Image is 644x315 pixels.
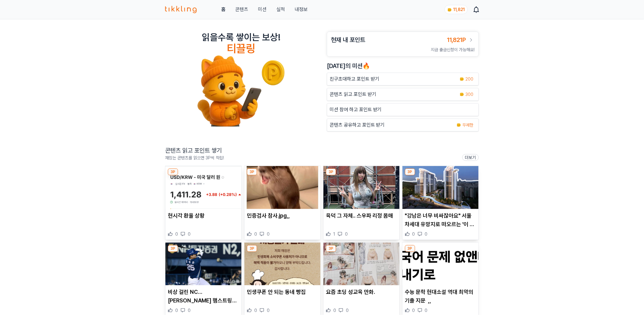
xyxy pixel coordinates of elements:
div: 3P 육덕 그 자체.. 스우파 리정 몸매 육덕 그 자체.. 스우파 리정 몸매 1 0 [323,166,400,240]
span: 0 [333,307,336,313]
a: 콘텐츠 읽고 포인트 받기 coin 300 [327,88,479,101]
a: 콘텐츠 공유하고 포인트 받기 coin 무제한 [327,119,479,131]
p: 육덕 그 자체.. 스우파 리정 몸매 [326,211,397,220]
span: 0 [345,231,348,237]
p: 콘텐츠 공유하고 포인트 받기 [330,121,385,129]
span: 0 [425,307,428,313]
span: 무제한 [463,122,474,128]
span: 200 [466,76,474,82]
span: 지금 출금신청이 가능해요! [431,47,475,52]
span: 0 [254,307,257,313]
p: 비상 걸린 NC…[PERSON_NAME] 햄스트링·[PERSON_NAME] 손목 통증으로 교체[WC] [168,288,239,305]
p: 민생쿠폰 안 되는 동네 빵집 [247,288,318,296]
p: 재밌는 콘텐츠를 읽으면 3P씩 적립! [165,155,224,161]
img: 수능 문학 현대소설 역대 최악의 기출 지문 ,, [403,243,479,286]
span: 0 [412,231,415,237]
div: 3P [168,169,178,175]
div: 3P "강남은 너무 비싸잖아요" 서울 차세대 유망지로 떠오르는 '이 동네' 아파트 전망 "강남은 너무 비싸잖아요" 서울 차세대 유망지로 떠오르는 '이 동네' 아파트 전망 0 0 [402,166,479,240]
div: 3P 민증검사 참사.jpg,, 민증검사 참사.jpg,, 0 0 [244,166,321,240]
div: 3P 현시각 환율 상황 현시각 환율 상황 0 0 [165,166,242,240]
img: 민증검사 참사.jpg,, [244,166,320,209]
span: 0 [254,231,257,237]
a: 실적 [276,6,285,13]
img: 티끌링 [165,6,197,13]
img: 민생쿠폰 안 되는 동네 빵집 [244,243,320,286]
span: 0 [188,231,191,237]
div: 3P [247,169,257,175]
button: 미션 참여 하고 포인트 받기 [327,103,479,116]
h4: 티끌링 [227,43,256,55]
img: coin [460,92,464,97]
div: 3P [168,245,178,252]
img: 비상 걸린 NC…박건우 햄스트링·김형준 손목 통증으로 교체[WC] [165,243,241,286]
p: 민증검사 참사.jpg,, [247,211,318,220]
p: 현시각 환율 상황 [168,211,239,220]
a: 홈 [221,6,225,13]
h2: [DATE]의 미션🔥 [327,62,479,70]
span: 300 [466,91,474,97]
span: 0 [267,307,270,313]
span: 0 [188,307,191,313]
p: 수능 문학 현대소설 역대 최악의 기출 지문 ,, [405,288,476,305]
p: "강남은 너무 비싸잖아요" 서울 차세대 유망지로 떠오르는 '이 동네' 아파트 전망 [405,211,476,229]
span: 1 [333,231,335,237]
p: 친구초대하고 포인트 받기 [330,75,379,83]
span: 11,821 [453,7,465,12]
a: 콘텐츠 [235,6,248,13]
a: 11,821P [447,36,475,44]
span: 0 [412,307,415,313]
img: coin [456,123,461,127]
p: 미션 참여 하고 포인트 받기 [330,106,382,113]
img: 요즘 초딩 성교육 만화. [324,243,400,286]
button: 미션 [258,6,267,13]
span: 0 [267,231,270,237]
div: 3P [247,245,257,252]
a: 더보기 [462,154,479,161]
img: coin [447,7,452,12]
img: coin [460,77,464,82]
img: "강남은 너무 비싸잖아요" 서울 차세대 유망지로 떠오르는 '이 동네' 아파트 전망 [403,166,479,209]
span: 0 [175,231,178,237]
span: 11,821P [447,36,466,44]
div: 3P [405,169,415,175]
span: 0 [175,307,178,313]
span: 0 [425,231,428,237]
a: coin 11,821 [445,5,467,14]
button: 친구초대하고 포인트 받기 coin 200 [327,73,479,85]
img: tikkling_character [197,55,285,127]
a: 내정보 [295,6,308,13]
p: 요즘 초딩 성교육 만화. [326,288,397,296]
div: 3P [326,245,336,252]
span: 0 [346,307,349,313]
p: 콘텐츠 읽고 포인트 받기 [330,91,376,98]
h3: 현재 내 포인트 [331,36,365,44]
img: 육덕 그 자체.. 스우파 리정 몸매 [324,166,400,209]
div: 3P [326,169,336,175]
h2: 읽을수록 쌓이는 보상! [202,32,280,43]
div: 3P [405,245,415,252]
h2: 콘텐츠 읽고 포인트 쌓기 [165,146,224,155]
img: 현시각 환율 상황 [165,166,241,209]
